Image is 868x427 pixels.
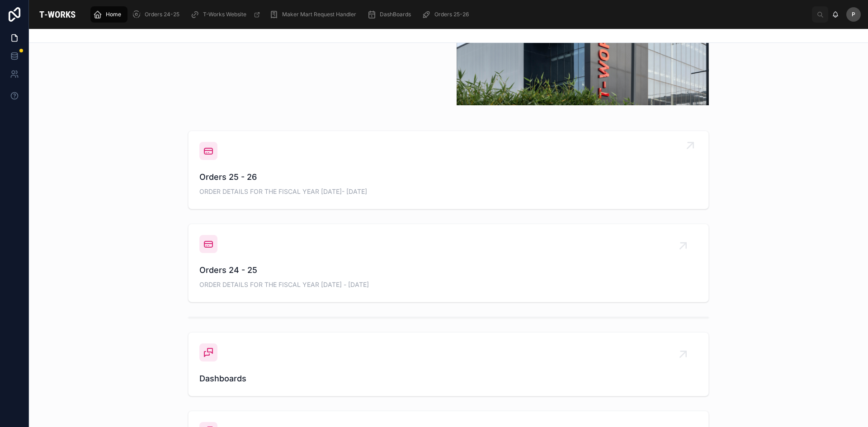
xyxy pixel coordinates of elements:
span: Orders 25-26 [434,11,469,18]
a: Orders 24 - 25ORDER DETAILS FOR THE FISCAL YEAR [DATE] - [DATE] [189,224,708,302]
a: T-Works Website [188,6,265,23]
span: Dashboards [199,372,698,385]
a: DashBoards [364,6,417,23]
a: Dashboards [189,333,708,396]
a: Maker Mart Request Handler [267,6,363,23]
span: ORDER DETAILS FOR THE FISCAL YEAR [DATE] - [DATE] [199,280,698,289]
div: scrollable content [86,5,812,24]
a: Home [90,6,127,23]
span: Orders 25 - 26 [199,171,698,183]
span: Orders 24-25 [145,11,179,18]
span: Orders 24 - 25 [199,264,698,277]
a: Orders 25 - 26ORDER DETAILS FOR THE FISCAL YEAR [DATE]- [DATE] [189,131,708,209]
a: Orders 25-26 [419,6,475,23]
span: T-Works Website [203,11,246,18]
a: Orders 24-25 [129,6,186,23]
span: Home [106,11,121,18]
span: P [852,11,855,18]
img: App logo [36,7,79,22]
span: DashBoards [380,11,411,18]
span: Maker Mart Request Handler [282,11,356,18]
span: ORDER DETAILS FOR THE FISCAL YEAR [DATE]- [DATE] [199,187,698,196]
